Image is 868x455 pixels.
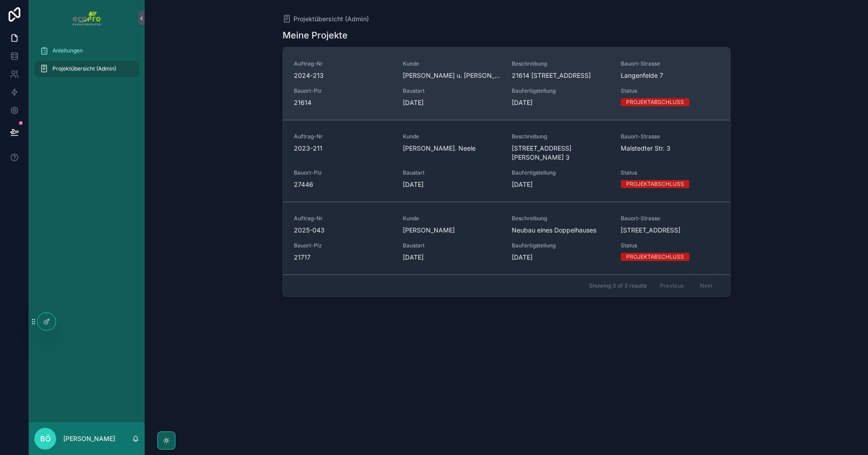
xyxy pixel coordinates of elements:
span: [STREET_ADDRESS] [621,226,719,235]
span: Auftrag-Nr [294,60,392,67]
div: PROJEKTABSCHLUSS [626,98,684,106]
span: [DATE] [512,98,610,107]
span: Projektübersicht (Admin) [293,14,369,24]
span: Bauort-Plz [294,242,392,249]
span: Auftrag-Nr [294,215,392,222]
div: PROJEKTABSCHLUSS [626,180,684,188]
span: Status [621,169,719,176]
span: [DATE] [512,180,610,189]
span: Neubau eines Doppelhauses [512,226,610,235]
span: [DATE] [512,253,610,262]
span: Malstedter Str. 3 [621,144,719,153]
span: [PERSON_NAME] [403,226,455,235]
span: Baufertigstellung [512,242,610,249]
span: Langenfelde 7 [621,71,719,80]
span: 21614 [STREET_ADDRESS] [512,71,610,80]
span: Status [621,242,719,249]
span: Auftrag-Nr [294,133,392,140]
span: Beschreibung [512,215,610,222]
span: Baustart [403,87,501,95]
span: Kunde [403,60,501,67]
a: Auftrag-Nr2023-211Kunde[PERSON_NAME]. NeeleBeschreibung[STREET_ADDRESS][PERSON_NAME] 3Bauort-Stra... [283,120,730,202]
span: Bauort-Strasse [621,133,719,140]
span: Projektübersicht (Admin) [52,65,116,72]
a: Auftrag-Nr2025-043Kunde[PERSON_NAME]BeschreibungNeubau eines DoppelhausesBauort-Strasse[STREET_AD... [283,202,730,275]
span: Bauort-Strasse [621,215,719,222]
div: scrollable content [29,36,145,89]
span: Baustart [403,169,501,176]
span: 2023-211 [294,144,392,153]
span: 21717 [294,253,392,262]
span: 27446 [294,180,392,189]
div: PROJEKTABSCHLUSS [626,253,684,261]
span: Kunde [403,133,501,140]
span: Baustart [403,242,501,249]
span: Baufertigstellung [512,169,610,176]
span: BÖ [40,433,51,444]
span: 21614 [294,98,392,107]
span: Kunde [403,215,501,222]
a: Projektübersicht (Admin) [34,61,139,77]
span: [DATE] [403,98,501,107]
a: Projektübersicht (Admin) [283,14,369,24]
span: Bauort-Strasse [621,60,719,67]
span: [STREET_ADDRESS][PERSON_NAME] 3 [512,144,610,162]
span: Baufertigstellung [512,87,610,95]
span: Status [621,87,719,95]
span: Bauort-Plz [294,87,392,95]
span: Bauort-Plz [294,169,392,176]
a: Anleitungen [34,43,139,59]
span: [PERSON_NAME] u. [PERSON_NAME] [403,71,501,80]
span: Beschreibung [512,60,610,67]
span: 2024-213 [294,71,392,80]
h1: Meine Projekte [283,29,348,42]
img: App logo [73,11,100,25]
span: Beschreibung [512,133,610,140]
a: Auftrag-Nr2024-213Kunde[PERSON_NAME] u. [PERSON_NAME]Beschreibung21614 [STREET_ADDRESS]Bauort-Str... [283,47,730,120]
span: [DATE] [403,253,501,262]
span: Anleitungen [52,47,83,54]
span: 2025-043 [294,226,392,235]
span: [PERSON_NAME]. Neele [403,144,476,153]
span: [DATE] [403,180,501,189]
p: [PERSON_NAME] [63,434,115,443]
span: Showing 3 of 3 results [589,282,646,289]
